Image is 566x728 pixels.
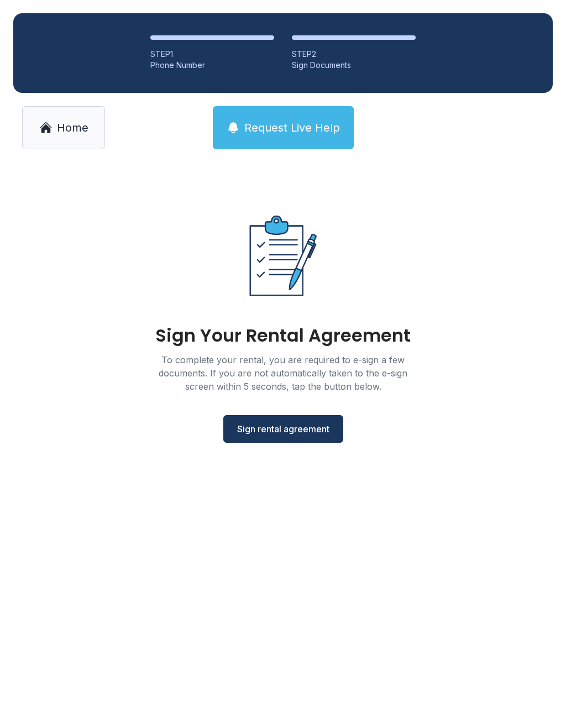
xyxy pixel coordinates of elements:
[292,60,416,71] div: Sign Documents
[57,120,88,135] span: Home
[237,422,329,436] span: Sign rental agreement
[145,353,421,393] div: To complete your rental, you are required to e-sign a few documents. If you are not automatically...
[155,327,411,344] div: Sign Your Rental Agreement
[150,49,274,60] div: STEP 1
[226,198,340,313] img: Rental agreement document illustration
[150,60,274,71] div: Phone Number
[244,120,340,135] span: Request Live Help
[292,49,416,60] div: STEP 2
